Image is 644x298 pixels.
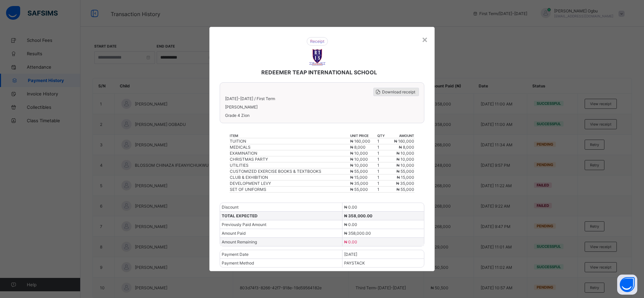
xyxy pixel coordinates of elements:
span: [PERSON_NAME] [225,104,419,109]
div: TUITION [230,139,350,144]
span: ₦ 160,000 [394,139,414,144]
span: ₦ 160,000 [350,139,370,144]
span: ₦ 358,000.00 [344,213,372,218]
span: ₦ 55,000 [396,169,414,174]
td: 1 [377,138,387,144]
span: ₦ 0.00 [344,222,357,227]
span: ₦ 35,000 [396,181,414,186]
span: Payment Date [222,252,249,257]
span: ₦ 10,000 [396,151,414,156]
td: 1 [377,180,387,187]
img: receipt.26f346b57495a98c98ef9b0bc63aa4d8.svg [307,37,328,46]
div: MEDICALS [230,145,350,150]
div: CHRISTMAS PARTY [230,157,350,162]
span: ₦ 55,000 [396,187,414,192]
span: PAYSTACK [344,260,365,266]
span: ₦ 15,000 [350,175,368,180]
span: [DATE]-[DATE] / First Term [225,96,275,101]
span: ₦ 358,000.00 [344,231,371,236]
span: ₦ 15,000 [397,175,414,180]
div: CLUB & EXHIBITION [230,175,350,180]
td: 1 [377,150,387,156]
td: 1 [377,174,387,180]
td: 1 [377,144,387,150]
td: 1 [377,187,387,193]
span: Amount Paid [222,231,246,236]
span: Amount Remaining [222,239,257,244]
button: Open asap [617,275,637,295]
th: item [229,133,350,138]
span: Previously Paid Amount [222,222,266,227]
span: ₦ 35,000 [350,181,368,186]
span: ₦ 10,000 [350,157,368,162]
div: UTILITIES [230,163,350,168]
span: ₦ 0.00 [344,205,357,210]
td: 1 [377,168,387,174]
div: DEVELOPMENT LEVY [230,181,350,186]
span: ₦ 10,000 [396,157,414,162]
th: qty [377,133,387,138]
td: 1 [377,162,387,168]
td: 1 [377,156,387,162]
span: Payment Method [222,260,254,266]
span: TOTAL EXPECTED [222,213,258,218]
span: ₦ 55,000 [350,187,368,192]
div: × [422,33,428,45]
div: SET OF UNIFORMS [230,187,350,192]
span: ₦ 8,000 [350,145,366,150]
span: Grade 4 Zion [225,113,419,118]
th: amount [387,133,415,138]
div: EXAMINATION [230,151,350,156]
span: ₦ 8,000 [399,145,414,150]
div: CUSTOMIZED EXERCISE BOOKS & TEXTBOOKS [230,169,350,174]
span: ₦ 55,000 [350,169,368,174]
span: Discount [222,205,238,210]
th: unit price [350,133,377,138]
span: Download receipt [382,89,415,94]
span: ₦ 10,000 [350,151,368,156]
span: REDEEMER TEAP INTERNATIONAL SCHOOL [261,69,377,76]
span: [DATE] [344,252,357,257]
span: ₦ 10,000 [396,163,414,168]
span: ₦ 10,000 [350,163,368,168]
span: ₦ 0.00 [344,239,357,244]
img: REDEEMER TEAP INTERNATIONAL SCHOOL [309,49,326,66]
